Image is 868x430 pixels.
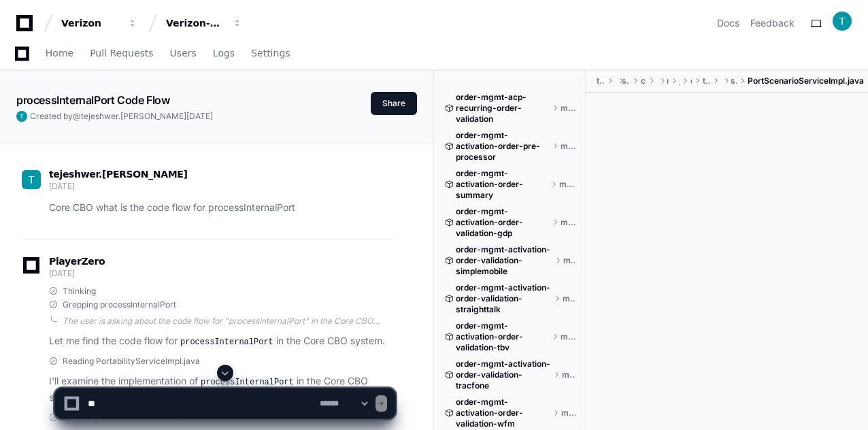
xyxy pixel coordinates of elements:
[456,244,552,277] span: order-mgmt-activation-order-validation-simplemobile
[731,76,737,86] span: service
[750,16,795,30] button: Feedback
[563,255,576,266] span: master
[46,38,73,69] a: Home
[61,16,120,30] div: Verizon
[166,16,224,30] div: Verizon-Clarify-Order-Management
[22,170,41,189] img: ACg8ocL-P3SnoSMinE6cJ4KuvimZdrZkjavFcOgZl8SznIp-YIbKyw=s96-c
[63,299,176,310] span: Grepping processInternalPort
[667,76,668,86] span: main
[49,181,74,191] span: [DATE]
[251,49,290,57] span: Settings
[161,11,248,35] button: Verizon-Clarify-Order-Management
[561,217,575,228] span: master
[456,206,550,239] span: order-mgmt-activation-order-validation-gdp
[597,76,604,86] span: tracfone
[824,385,861,422] iframe: Open customer support
[81,111,186,121] span: tejeshwer.[PERSON_NAME]
[213,49,235,57] span: Logs
[251,38,290,69] a: Settings
[456,168,548,201] span: order-mgmt-activation-order-summary
[49,169,188,180] span: tejeshwer.[PERSON_NAME]
[63,316,395,327] div: The user is asking about the code flow for "processInternalPort" in the Core CBO (Customer Back O...
[371,92,417,115] button: Share
[56,11,143,35] button: Verizon
[561,103,575,114] span: master
[170,49,197,57] span: Users
[49,333,395,350] p: Let me find the code flow for in the Core CBO system.
[717,16,739,30] a: Docs
[178,336,276,348] code: processInternalPort
[49,257,105,265] span: PlayerZero
[690,76,691,86] span: com
[186,111,213,121] span: [DATE]
[703,76,710,86] span: tracfone
[641,76,646,86] span: cbo-v2
[90,38,153,69] a: Pull Requests
[833,12,852,31] img: ACg8ocL-P3SnoSMinE6cJ4KuvimZdrZkjavFcOgZl8SznIp-YIbKyw=s96-c
[456,92,550,125] span: order-mgmt-acp-recurring-order-validation
[16,111,27,122] img: ACg8ocL-P3SnoSMinE6cJ4KuvimZdrZkjavFcOgZl8SznIp-YIbKyw=s96-c
[456,359,551,391] span: order-mgmt-activation-order-validation-tracfone
[456,320,550,353] span: order-mgmt-activation-order-validation-tbv
[622,76,630,86] span: services
[561,331,575,342] span: master
[561,141,575,152] span: master
[46,49,73,57] span: Home
[63,286,96,297] span: Thinking
[170,38,197,69] a: Users
[748,76,864,86] span: PortScenarioServiceImpl.java
[63,356,200,367] span: Reading PortabilityServiceImpl.java
[90,49,153,57] span: Pull Requests
[30,111,213,122] span: Created by
[456,282,552,315] span: order-mgmt-activation-order-validation-straighttalk
[49,200,395,216] p: Core CBO what is the code flow for processInternalPort
[49,268,74,278] span: [DATE]
[680,76,680,86] span: java
[563,293,575,304] span: master
[213,38,235,69] a: Logs
[16,93,169,107] app-text-character-animate: processInternalPort Code Flow
[559,179,575,190] span: master
[73,111,81,121] span: @
[456,130,550,163] span: order-mgmt-activation-order-pre-processor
